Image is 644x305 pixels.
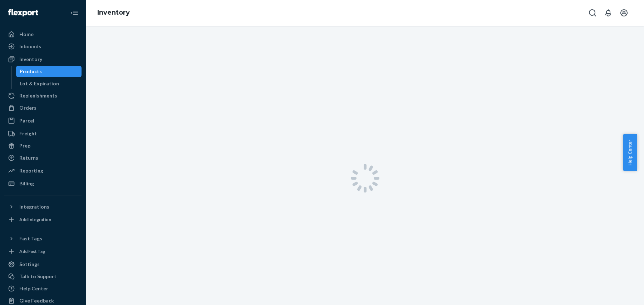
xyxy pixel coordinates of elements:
[16,78,82,89] a: Lot & Expiration
[4,115,82,126] a: Parcel
[4,128,82,139] a: Freight
[67,6,82,20] button: Close Navigation
[617,6,631,20] button: Open account menu
[19,104,36,111] div: Orders
[19,273,56,280] div: Talk to Support
[19,235,42,242] div: Fast Tags
[19,216,51,222] div: Add Integration
[92,2,136,23] ol: breadcrumbs
[20,68,42,75] div: Products
[4,247,82,256] a: Add Fast Tag
[4,215,82,224] a: Add Integration
[19,31,34,38] div: Home
[4,271,82,282] button: Talk to Support
[4,178,82,189] a: Billing
[4,29,82,40] a: Home
[4,233,82,244] button: Fast Tags
[19,56,42,63] div: Inventory
[8,9,38,16] img: Flexport logo
[4,283,82,294] a: Help Center
[19,297,54,304] div: Give Feedback
[19,130,37,137] div: Freight
[19,203,49,210] div: Integrations
[19,248,45,254] div: Add Fast Tag
[4,90,82,101] a: Replenishments
[19,142,30,149] div: Prep
[4,41,82,52] a: Inbounds
[623,134,637,171] button: Help Center
[16,66,82,77] a: Products
[19,154,38,161] div: Returns
[19,261,40,268] div: Settings
[4,165,82,176] a: Reporting
[4,140,82,151] a: Prep
[4,152,82,164] a: Returns
[585,6,600,20] button: Open Search Box
[19,180,34,187] div: Billing
[4,102,82,114] a: Orders
[19,285,48,292] div: Help Center
[4,201,82,212] button: Integrations
[19,43,41,50] div: Inbounds
[20,80,59,87] div: Lot & Expiration
[4,54,82,65] a: Inventory
[19,117,34,124] div: Parcel
[19,167,43,174] div: Reporting
[19,92,57,99] div: Replenishments
[601,6,615,20] button: Open notifications
[97,9,130,16] a: Inventory
[4,259,82,270] a: Settings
